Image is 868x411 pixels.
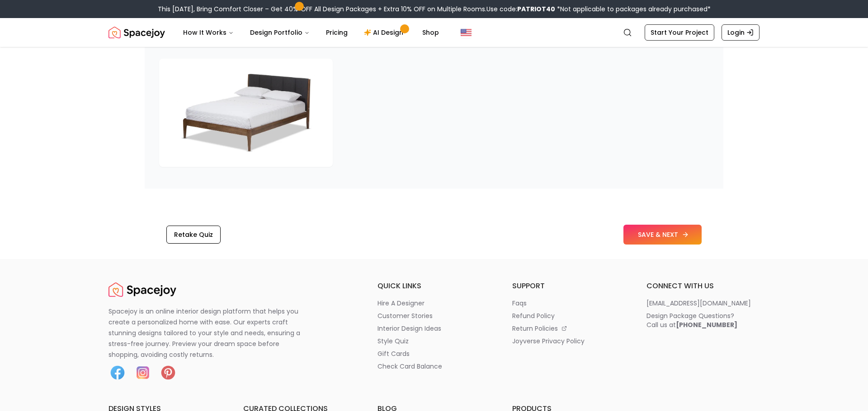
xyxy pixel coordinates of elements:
h6: support [512,281,625,291]
a: customer stories [377,311,491,320]
a: style quiz [377,337,491,346]
a: [EMAIL_ADDRESS][DOMAIN_NAME] [646,299,759,308]
a: Pricing [319,23,355,42]
nav: Main [176,23,446,42]
a: joyverse privacy policy [512,337,625,346]
a: Spacejoy [108,281,176,299]
a: Shop [415,23,446,42]
a: Login [722,24,759,41]
p: faqs [512,299,527,308]
img: Instagram icon [134,364,152,382]
h6: connect with us [646,281,759,291]
div: Design Package Questions? Call us at [646,311,737,329]
img: Spacejoy Logo [108,281,176,299]
img: Biggs Mid Century Fabric and Wood Platform Bed-King [178,59,314,167]
button: Retake Quiz [166,226,221,244]
img: Spacejoy Logo [108,23,165,42]
h6: quick links [377,281,491,291]
p: interior design ideas [377,324,441,333]
a: interior design ideas [377,324,491,333]
button: SAVE & NEXT [623,225,702,245]
p: customer stories [377,311,433,320]
nav: Global [108,18,759,47]
a: refund policy [512,311,625,320]
p: gift cards [377,349,410,358]
button: Design Portfolio [243,23,317,42]
b: PATRIOT40 [517,5,555,14]
a: hire a designer [377,299,491,308]
a: faqs [512,299,625,308]
img: United States [461,27,472,38]
a: return policies [512,324,625,333]
p: return policies [512,324,558,333]
a: Start Your Project [645,24,714,41]
img: Pinterest icon [159,364,177,382]
a: gift cards [377,349,491,358]
span: Use code: [486,5,555,14]
div: This [DATE], Bring Comfort Closer – Get 40% OFF All Design Packages + Extra 10% OFF on Multiple R... [158,5,711,14]
p: joyverse privacy policy [512,337,585,346]
p: hire a designer [377,299,425,308]
a: Spacejoy [108,23,165,42]
p: Spacejoy is an online interior design platform that helps you create a personalized home with eas... [108,306,311,360]
p: check card balance [377,362,442,371]
span: *Not applicable to packages already purchased* [555,5,711,14]
a: AI Design [357,23,413,42]
button: How It Works [176,23,241,42]
img: Facebook icon [108,364,127,382]
a: Design Package Questions?Call us at[PHONE_NUMBER] [646,311,759,329]
p: style quiz [377,337,409,346]
p: [EMAIL_ADDRESS][DOMAIN_NAME] [646,299,751,308]
p: refund policy [512,311,555,320]
b: [PHONE_NUMBER] [676,320,737,329]
a: check card balance [377,362,491,371]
